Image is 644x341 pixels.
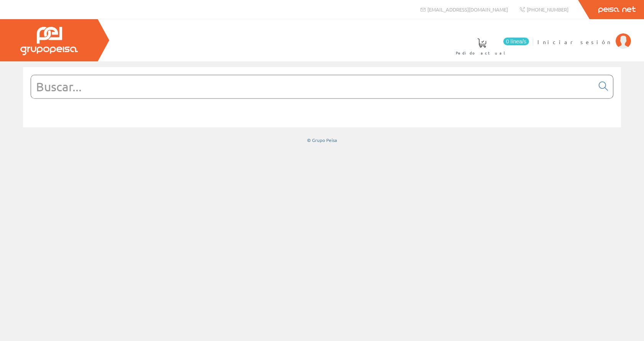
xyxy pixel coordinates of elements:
img: Grupo Peisa [20,27,78,55]
span: Pedido actual [456,49,508,57]
span: [PHONE_NUMBER] [527,6,568,13]
span: Iniciar sesión [537,38,612,46]
div: © Grupo Peisa [23,137,621,143]
span: [EMAIL_ADDRESS][DOMAIN_NAME] [427,6,508,13]
a: Iniciar sesión [537,32,631,39]
span: 0 línea/s [503,38,529,45]
input: Buscar... [31,75,594,98]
